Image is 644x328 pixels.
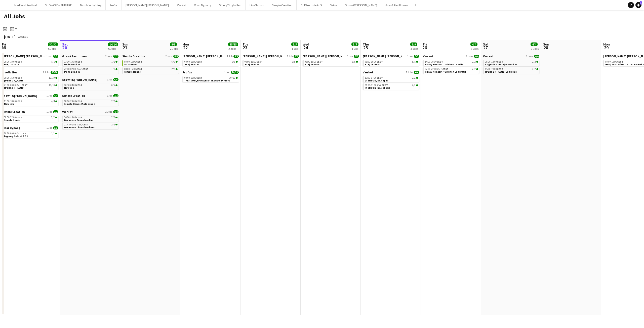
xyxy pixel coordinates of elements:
span: 5/5 [351,42,358,46]
span: 4/4 [113,110,118,113]
span: 2/2 [111,116,115,119]
span: 08:00-18:00 [245,61,263,63]
div: LiveNation2 Jobs20/2006:00-16:00CEST10/10[PERSON_NAME]21:00-00:00 (Sat)CEST10/10[PERSON_NAME] [2,70,58,94]
a: 08:00-18:00CEST5/5HI Ej.25-0128 [365,60,418,66]
span: 20/20 [51,71,58,74]
span: 10:30-00:00 (Sat) [4,132,28,135]
span: 4/4 [534,55,539,58]
span: 26 [422,45,427,51]
span: 20 [61,45,68,51]
span: 06:00-16:00 [4,77,22,79]
span: 2 Jobs [105,55,112,58]
span: Danny Black Luna [182,54,226,58]
span: 2/2 [176,68,178,70]
span: 2/2 [113,55,118,58]
span: 2/2 [536,68,538,70]
span: 15:00-19:00 [485,68,503,70]
a: [PERSON_NAME] [PERSON_NAME]1 Job5/5 [243,54,299,58]
span: CEST [437,60,443,63]
span: 1 Job [47,110,52,113]
span: 08:00-18:00 [365,61,383,63]
div: 6 Jobs [48,47,58,51]
div: [PERSON_NAME] [PERSON_NAME]1 Job5/508:00-18:00CEST5/5HI Ej.25-0128 [2,54,58,70]
div: [PERSON_NAME] [PERSON_NAME]1 Job5/508:00-18:00CEST5/5HI Ej.25-0128 [303,54,359,67]
a: [PERSON_NAME] [PERSON_NAME]1 Job5/5 [182,54,239,58]
a: 13:00-17:00CEST2/2[PERSON_NAME] in [365,76,418,82]
span: Værket [483,54,494,58]
a: Simple Creation1 Job2/2 [2,110,58,114]
span: Profox [182,70,192,74]
span: 4/4 [531,42,538,46]
a: 08:00-18:00CEST5/5HI Ej.25-0128 [245,60,298,66]
a: [PERSON_NAME] [PERSON_NAME]1 Job5/5 [363,54,419,58]
span: HI Ej.25-0128 [245,63,259,66]
span: 1 Job [107,78,112,81]
span: Simple Creation [2,110,25,114]
span: Sigurds Rumrejse Load out [485,70,517,73]
span: Værket [363,70,373,74]
span: Simon Talbot [4,79,24,82]
span: Jan Hellesøe Load in [365,79,388,82]
span: CEST [76,83,82,87]
span: 2 Jobs [526,55,533,58]
span: Dypang help at FOH [4,134,28,138]
span: 2/2 [111,123,115,126]
span: Dreamers Circus load out [64,126,95,129]
button: GolfPromote ApS [297,0,326,10]
a: 1 [635,2,641,8]
span: 5/5 [292,61,295,63]
a: Værket2 Jobs4/4 [62,110,118,114]
span: Show-if/Jonas knive [62,78,97,81]
span: 2/2 [532,68,536,70]
span: Pelle Load in [64,70,80,73]
span: CEST [442,67,449,71]
span: 1 Job [47,94,52,97]
span: Simple Hands [4,118,20,122]
span: HI Ej.25-0128 [184,63,199,66]
span: Sat [62,42,68,46]
div: Show-if/[PERSON_NAME]1 Job4/411:00-18:00CEST4/4New job [2,94,58,110]
span: 15/15 [228,42,238,46]
a: 10:30-00:00 (Sat)CEST1/1Dypang help at FOH [4,132,57,137]
span: CEST [16,76,22,79]
span: 5/5 [414,55,419,58]
span: 5/5 [55,61,57,63]
span: Simon Talbot [4,86,24,89]
span: 4/4 [55,101,57,102]
span: Visar Dypang [2,126,20,130]
span: New job [4,102,14,106]
div: Profox1 Job10/1008:00-18:00CEST10/10[PERSON_NAME] 555 takedown+more [182,70,239,83]
span: 5/5 [416,61,418,63]
span: 2/2 [51,116,55,119]
a: 08:00-23:00CEST2/2Simple Hands /Følgespot [64,100,117,105]
span: 4/4 [414,71,419,74]
span: 4/4 [51,100,55,103]
span: Heavy Koncert Turbinen Load Out [425,70,466,73]
span: Wed [303,42,309,46]
span: 6/6 [111,84,115,86]
span: 2/2 [113,94,118,97]
span: 5/5 [294,55,299,58]
a: 08:00-18:00CEST5/5HI Ej.25-0128 [305,60,358,66]
span: 1 Job [347,55,353,58]
a: 22:00-22:00 (Sat)CEST2/2Heavy Koncert Turbinen Load Out [425,67,478,73]
span: 2/2 [53,110,58,113]
div: [PERSON_NAME] [PERSON_NAME]1 Job5/508:00-18:00CEST5/5HI Ej.25-0128 [182,54,239,70]
a: [PERSON_NAME] [PERSON_NAME]1 Job5/5 [2,54,58,58]
span: Simple Hands [124,70,141,73]
div: Show-if/[PERSON_NAME]1 Job6/600:30-04:00CEST6/6New job [62,78,118,94]
span: 4/4 [474,55,479,58]
span: 14:00-18:00 [425,61,443,63]
button: SHOWCREW SUBHIRE [41,0,76,10]
a: [PERSON_NAME] [PERSON_NAME]1 Job5/5 [303,54,359,58]
a: 11:00-18:00CEST4/4New job [4,100,57,105]
span: 29 [602,45,610,51]
button: Værket [173,0,190,10]
div: 1 Job [352,47,358,51]
button: [PERSON_NAME] [PERSON_NAME] [122,0,173,10]
span: 1 Job [407,55,413,58]
span: 25 [362,45,369,51]
span: 24 [302,45,309,51]
div: Værket2 Jobs4/414:00-18:00CEST2/2Dreamers Circus load in21:45-01:45 (Sun)CEST2/2Dreamers Circus l... [62,110,118,130]
button: Show-if/[PERSON_NAME] [341,0,381,10]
